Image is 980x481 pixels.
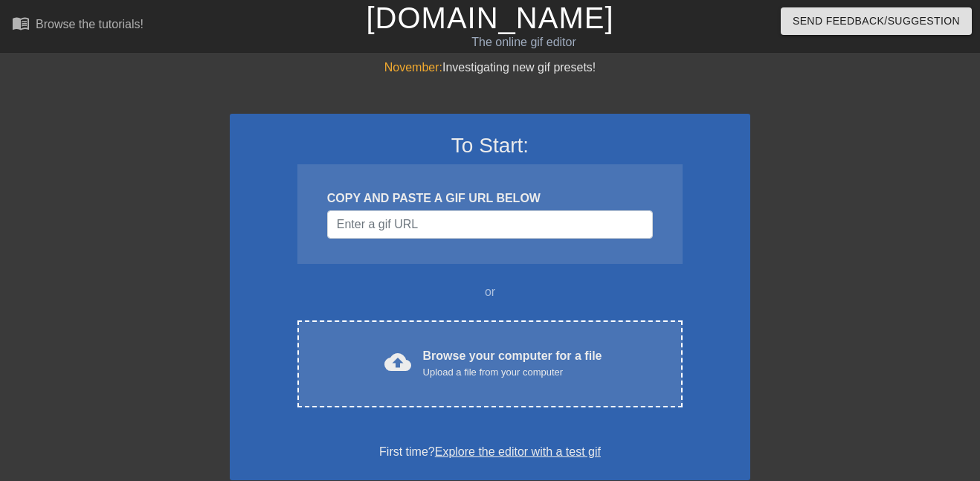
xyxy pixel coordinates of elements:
[366,1,613,34] a: [DOMAIN_NAME]
[249,443,731,461] div: First time?
[384,349,411,375] span: cloud_upload
[435,445,601,458] a: Explore the editor with a test gif
[327,190,653,207] div: COPY AND PASTE A GIF URL BELOW
[793,12,960,30] span: Send Feedback/Suggestion
[781,7,972,35] button: Send Feedback/Suggestion
[12,14,144,37] a: Browse the tutorials!
[423,365,602,380] div: Upload a file from your computer
[230,59,750,77] div: Investigating new gif presets!
[384,61,442,74] span: November:
[36,18,144,30] div: Browse the tutorials!
[249,133,731,158] h3: To Start:
[334,33,713,51] div: The online gif editor
[423,347,602,380] div: Browse your computer for a file
[327,210,653,239] input: Username
[268,283,712,301] div: or
[12,14,30,32] span: menu_book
